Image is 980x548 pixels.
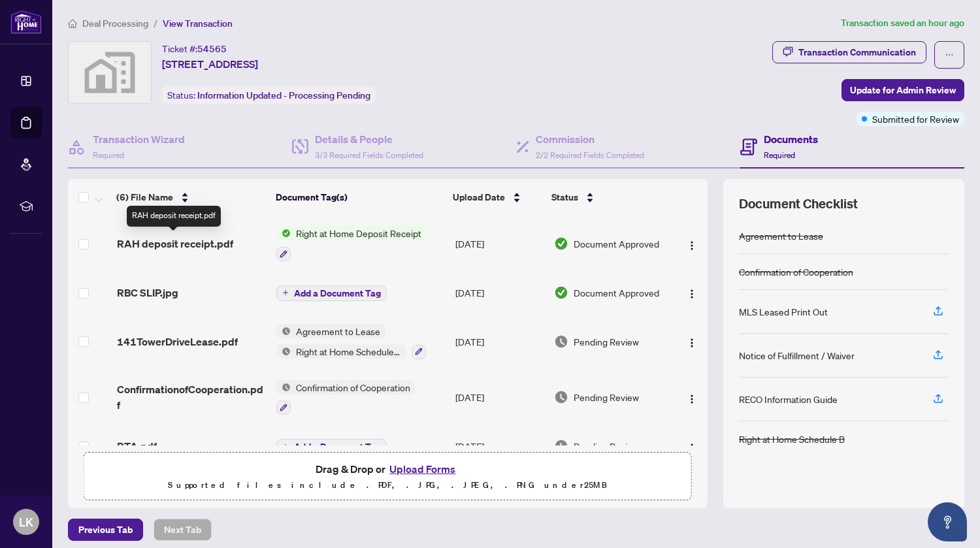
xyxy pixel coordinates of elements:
h4: Transaction Wizard [93,131,185,147]
span: Document Checklist [739,195,858,213]
span: (6) File Name [116,190,173,204]
button: Transaction Communication [772,41,926,63]
span: Required [764,150,795,160]
td: [DATE] [450,370,549,426]
div: MLS Leased Print Out [739,304,828,319]
img: Document Status [554,334,568,349]
th: Status [546,179,669,216]
img: Document Status [554,390,568,404]
h4: Documents [764,131,818,147]
div: Confirmation of Cooperation [739,265,853,279]
img: Document Status [554,439,568,453]
p: Supported files include .PDF, .JPG, .JPEG, .PNG under 25 MB [92,477,683,493]
img: Logo [687,240,697,251]
img: Status Icon [276,324,291,338]
button: Status IconAgreement to LeaseStatus IconRight at Home Schedule B [276,324,426,359]
img: Logo [687,394,697,404]
span: Add a Document Tag [294,442,381,451]
div: Agreement to Lease [739,229,823,243]
span: Pending Review [574,334,639,349]
button: Add a Document Tag [276,284,387,301]
span: 54565 [197,43,227,55]
td: [DATE] [450,314,549,370]
span: Right at Home Schedule B [291,344,406,359]
th: Document Tag(s) [270,179,448,216]
img: svg%3e [69,42,151,103]
span: RTA.pdf [117,438,157,454]
div: Notice of Fulfillment / Waiver [739,348,855,363]
span: 3/3 Required Fields Completed [315,150,423,160]
span: LK [19,513,33,531]
div: Status: [162,86,376,104]
button: Status IconConfirmation of Cooperation [276,380,416,415]
span: Document Approved [574,236,659,251]
article: Transaction saved an hour ago [841,16,964,31]
img: Logo [687,289,697,299]
button: Logo [681,282,702,303]
span: Update for Admin Review [850,80,956,101]
span: RBC SLIP.jpg [117,285,178,300]
td: [DATE] [450,272,549,314]
button: Logo [681,436,702,457]
img: Document Status [554,285,568,300]
td: [DATE] [450,216,549,272]
img: logo [10,10,42,34]
span: Pending Review [574,390,639,404]
img: Document Status [554,236,568,251]
span: Submitted for Review [872,112,959,126]
img: Logo [687,338,697,348]
span: ellipsis [945,50,954,59]
span: Deal Processing [82,18,148,29]
div: RAH deposit receipt.pdf [127,206,221,227]
h4: Details & People [315,131,423,147]
img: Status Icon [276,380,291,395]
button: Logo [681,331,702,352]
button: Previous Tab [68,519,143,541]
span: Right at Home Deposit Receipt [291,226,427,240]
button: Status IconRight at Home Deposit Receipt [276,226,427,261]
span: Previous Tab [78,519,133,540]
span: plus [282,289,289,296]
span: Information Updated - Processing Pending [197,89,370,101]
span: Confirmation of Cooperation [291,380,416,395]
div: RECO Information Guide [739,392,838,406]
div: Ticket #: [162,41,227,56]
button: Upload Forms [385,460,459,477]
span: 2/2 Required Fields Completed [536,150,644,160]
div: Right at Home Schedule B [739,432,845,446]
span: Status [551,190,578,204]
button: Logo [681,233,702,254]
button: Logo [681,387,702,408]
span: plus [282,443,289,450]
th: (6) File Name [111,179,270,216]
th: Upload Date [448,179,546,216]
button: Update for Admin Review [841,79,964,101]
img: Status Icon [276,344,291,359]
button: Next Tab [154,519,212,541]
span: ConfirmationofCooperation.pdf [117,381,267,413]
img: Status Icon [276,226,291,240]
h4: Commission [536,131,644,147]
button: Add a Document Tag [276,439,387,455]
button: Open asap [928,502,967,541]
span: Required [93,150,124,160]
span: Drag & Drop or [316,460,459,477]
span: Upload Date [453,190,505,204]
span: 141TowerDriveLease.pdf [117,334,238,349]
span: Agreement to Lease [291,324,385,338]
span: Pending Review [574,439,639,453]
span: RAH deposit receipt.pdf [117,236,233,251]
td: [DATE] [450,425,549,467]
span: home [68,19,77,28]
span: Document Approved [574,285,659,300]
button: Add a Document Tag [276,285,387,301]
span: [STREET_ADDRESS] [162,56,258,72]
img: Logo [687,443,697,453]
button: Add a Document Tag [276,438,387,455]
span: Add a Document Tag [294,289,381,298]
span: View Transaction [163,18,233,29]
li: / [154,16,157,31]
span: Drag & Drop orUpload FormsSupported files include .PDF, .JPG, .JPEG, .PNG under25MB [84,453,691,501]
div: Transaction Communication [798,42,916,63]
